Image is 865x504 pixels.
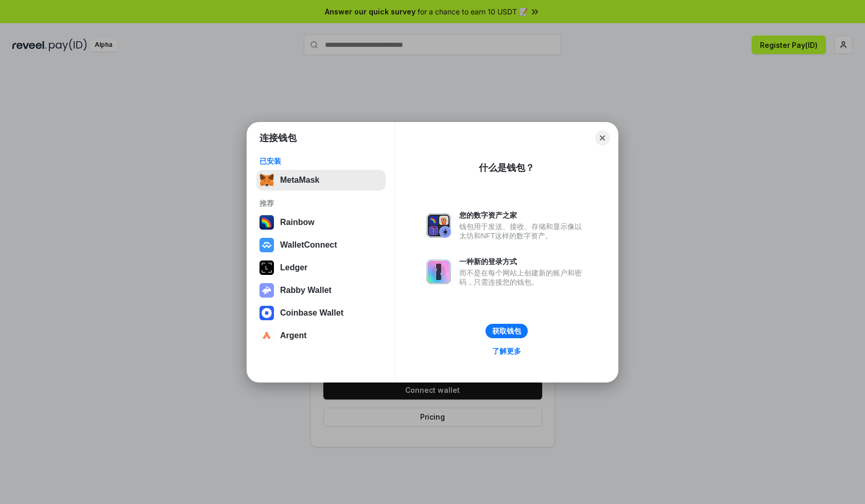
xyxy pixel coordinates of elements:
[486,344,527,358] a: 了解更多
[256,280,386,301] button: Rabby Wallet
[259,157,383,166] div: 已安装
[459,257,587,266] div: 一种新的登录方式
[259,215,274,230] img: svg+xml,%3Csvg%20width%3D%22120%22%20height%3D%22120%22%20viewBox%3D%220%200%20120%20120%22%20fil...
[259,328,274,343] img: svg+xml,%3Csvg%20width%3D%2228%22%20height%3D%2228%22%20viewBox%3D%220%200%2028%2028%22%20fill%3D...
[256,303,386,323] button: Coinbase Wallet
[595,131,610,145] button: Close
[459,268,587,287] div: 而不是在每个网站上创建新的账户和密码，只需连接您的钱包。
[479,162,534,174] div: 什么是钱包？
[259,132,297,144] h1: 连接钱包
[259,173,274,187] img: svg+xml,%3Csvg%20fill%3D%22none%22%20height%3D%2233%22%20viewBox%3D%220%200%2035%2033%22%20width%...
[256,170,386,190] button: MetaMask
[280,331,307,340] div: Argent
[256,235,386,255] button: WalletConnect
[280,218,315,227] div: Rainbow
[492,346,521,356] div: 了解更多
[256,212,386,233] button: Rainbow
[259,306,274,320] img: svg+xml,%3Csvg%20width%3D%2228%22%20height%3D%2228%22%20viewBox%3D%220%200%2028%2028%22%20fill%3D...
[426,213,451,238] img: svg+xml,%3Csvg%20xmlns%3D%22http%3A%2F%2Fwww.w3.org%2F2000%2Fsvg%22%20fill%3D%22none%22%20viewBox...
[256,257,386,278] button: Ledger
[459,211,587,220] div: 您的数字资产之家
[280,286,332,295] div: Rabby Wallet
[259,199,383,208] div: 推荐
[259,283,274,298] img: svg+xml,%3Csvg%20xmlns%3D%22http%3A%2F%2Fwww.w3.org%2F2000%2Fsvg%22%20fill%3D%22none%22%20viewBox...
[492,326,521,336] div: 获取钱包
[256,325,386,346] button: Argent
[280,176,319,185] div: MetaMask
[259,260,274,275] img: svg+xml,%3Csvg%20xmlns%3D%22http%3A%2F%2Fwww.w3.org%2F2000%2Fsvg%22%20width%3D%2228%22%20height%3...
[459,222,587,240] div: 钱包用于发送、接收、存储和显示像以太坊和NFT这样的数字资产。
[426,259,451,284] img: svg+xml,%3Csvg%20xmlns%3D%22http%3A%2F%2Fwww.w3.org%2F2000%2Fsvg%22%20fill%3D%22none%22%20viewBox...
[486,324,528,338] button: 获取钱包
[280,240,337,250] div: WalletConnect
[280,308,343,318] div: Coinbase Wallet
[280,263,307,272] div: Ledger
[259,238,274,252] img: svg+xml,%3Csvg%20width%3D%2228%22%20height%3D%2228%22%20viewBox%3D%220%200%2028%2028%22%20fill%3D...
